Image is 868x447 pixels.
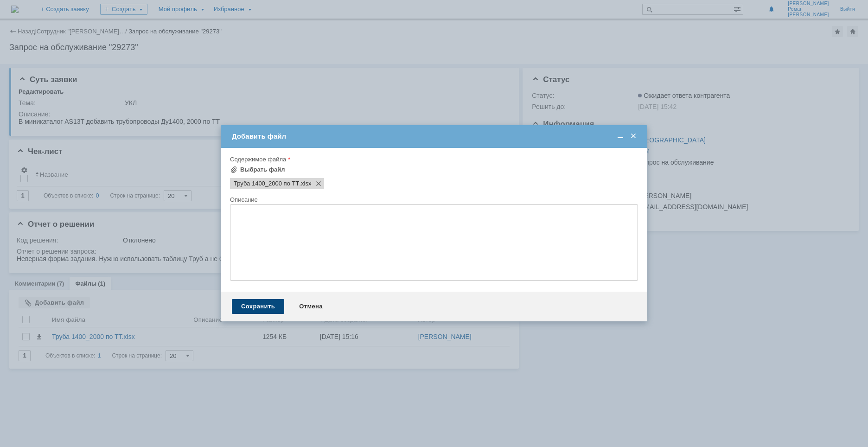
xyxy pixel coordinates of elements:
[232,132,638,140] div: Добавить файл
[299,180,311,187] span: Труба 1400_2000 по ТТ.xlsx
[230,197,636,203] div: Описание
[616,132,625,140] span: Свернуть (Ctrl + M)
[230,178,324,189] div: Труба 1400_2000 по ТТ.xlsx
[234,180,299,187] span: Труба 1400_2000 по ТТ.xlsx
[230,156,636,162] div: Содержимое файла
[629,132,638,140] span: Закрыть
[240,166,285,173] div: Выбрать файл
